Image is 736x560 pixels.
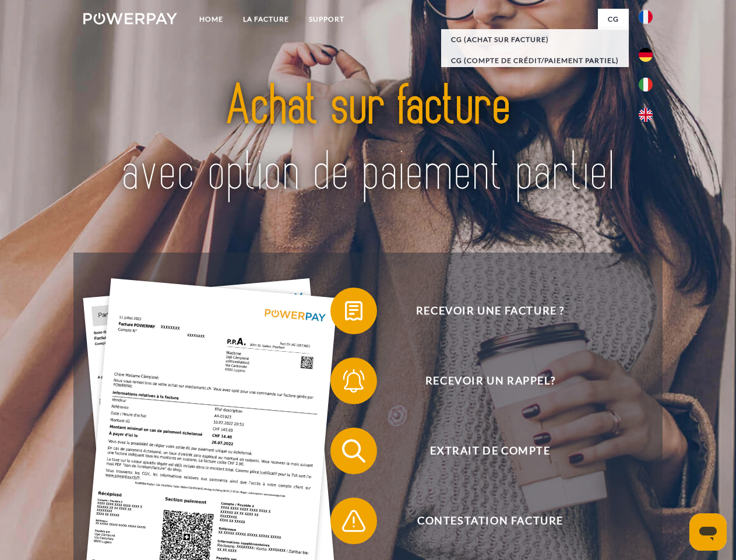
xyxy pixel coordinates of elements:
[339,436,368,466] img: qb_search.svg
[339,506,368,535] img: qb_warning.svg
[639,10,653,24] img: fr
[330,428,633,474] button: Extrait de compte
[299,9,354,30] a: Support
[347,428,633,474] span: Extrait de compte
[347,288,633,334] span: Recevoir une facture ?
[598,9,629,30] a: CG
[339,366,368,395] img: qb_bell.svg
[347,498,633,544] span: Contestation Facture
[639,48,653,62] img: de
[639,108,653,122] img: en
[189,9,233,30] a: Home
[330,288,633,334] button: Recevoir une facture ?
[339,296,368,325] img: qb_bill.svg
[441,50,629,71] a: CG (Compte de crédit/paiement partiel)
[83,13,177,24] img: logo-powerpay-white.svg
[441,29,629,50] a: CG (achat sur facture)
[347,358,633,404] span: Recevoir un rappel?
[330,498,633,544] button: Contestation Facture
[233,9,299,30] a: LA FACTURE
[689,513,727,551] iframe: Bouton de lancement de la fenêtre de messagerie
[330,358,633,404] button: Recevoir un rappel?
[111,56,625,223] img: title-powerpay_fr.svg
[639,78,653,92] img: it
